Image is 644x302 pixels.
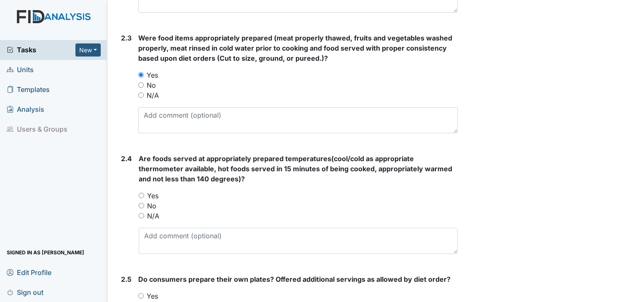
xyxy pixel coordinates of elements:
[7,63,34,76] span: Units
[147,90,159,100] label: N/A
[138,92,144,98] input: N/A
[139,193,144,198] input: Yes
[138,293,144,299] input: Yes
[75,43,101,57] button: New
[147,201,156,211] label: No
[7,83,50,96] span: Templates
[138,72,144,78] input: Yes
[139,213,144,218] input: N/A
[138,275,451,283] span: Do consumers prepare their own plates? Offered additional servings as allowed by diet order?
[7,246,84,259] span: Signed in as [PERSON_NAME]
[7,45,75,55] a: Tasks
[138,34,452,62] span: Were food items appropriately prepared (meat properly thawed, fruits and vegetables washed proper...
[147,80,156,90] label: No
[121,33,131,43] label: 2.3
[139,154,452,183] span: Are foods served at appropriately prepared temperatures(cool/cold as appropriate thermometer avai...
[138,82,144,88] input: No
[7,103,44,116] span: Analysis
[147,211,159,221] label: N/A
[147,291,158,301] label: Yes
[7,266,51,279] span: Edit Profile
[121,154,132,164] label: 2.4
[147,70,158,80] label: Yes
[147,191,158,201] label: Yes
[7,286,43,299] span: Sign out
[139,203,144,208] input: No
[121,274,131,284] label: 2.5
